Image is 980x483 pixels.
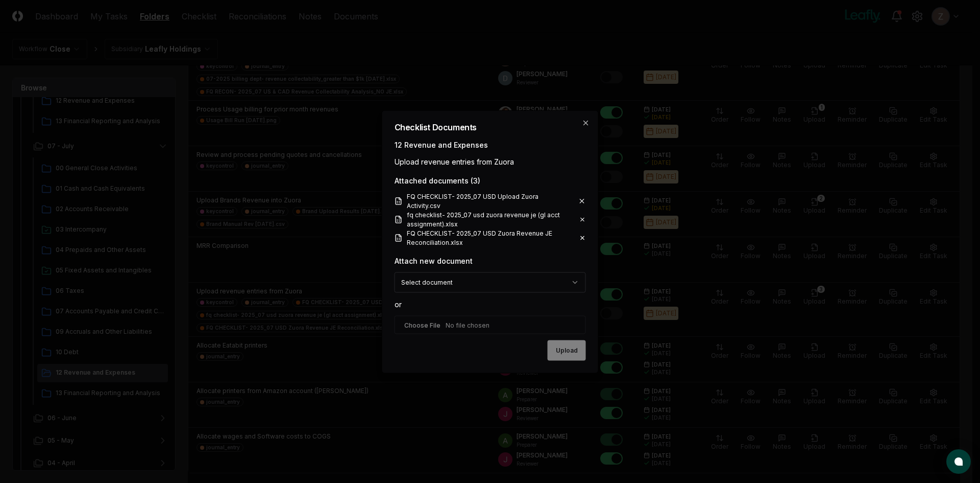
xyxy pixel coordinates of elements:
[395,192,578,210] a: FQ CHECKLIST- 2025_07 USD Upload Zuora Activity.csv
[395,255,473,266] div: Attach new document
[395,175,586,186] div: Attached documents ( 3 )
[395,123,586,131] h2: Checklist Documents
[395,298,586,309] div: or
[395,139,586,150] div: 12 Revenue and Expenses
[395,156,586,167] div: Upload revenue entries from Zuora
[395,228,579,247] a: FQ CHECKLIST- 2025_07 USD Zuora Revenue JE Reconciliation.xlsx
[395,210,579,228] a: fq checklist- 2025_07 usd zuora revenue je (gl acct assignment).xlsx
